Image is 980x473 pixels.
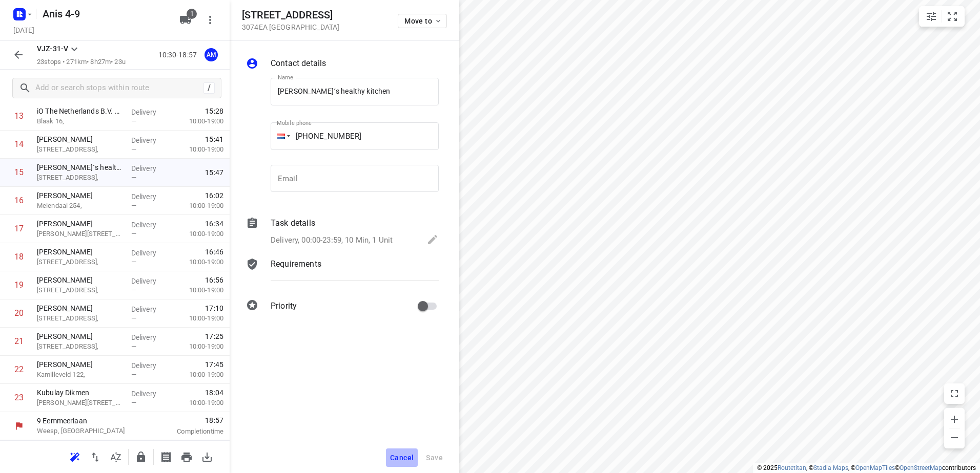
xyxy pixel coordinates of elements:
p: Delivery [131,191,169,202]
div: AM [205,48,218,61]
p: 10:00-19:00 [173,313,223,324]
p: [STREET_ADDRESS], [37,257,123,267]
a: OpenMapTiles [855,464,895,471]
p: [PERSON_NAME] [37,190,123,201]
div: 21 [14,336,24,346]
p: 3074EA [GEOGRAPHIC_DATA] [242,23,339,31]
p: Meiendaal 254, [37,201,123,211]
span: 15:47 [205,167,223,178]
p: iO The Netherlands B.V. Campus Rotterdam [37,106,123,116]
span: — [131,342,136,350]
span: — [131,230,136,238]
div: Contact details [246,57,439,72]
span: 16:34 [205,219,223,229]
p: [PERSON_NAME] [37,134,123,144]
span: Assigned to Anis M [201,50,221,59]
div: 22 [14,364,24,374]
p: Delivery [131,276,169,286]
p: Delivery [131,220,169,230]
p: [STREET_ADDRESS], [37,341,123,352]
span: Cancel [390,454,414,462]
p: 10:00-19:00 [173,341,223,352]
p: Weesp, [GEOGRAPHIC_DATA] [37,426,144,436]
a: OpenStreetMap [900,464,942,471]
div: Netherlands: + 31 [271,122,290,150]
span: — [131,145,136,153]
div: 16 [14,196,24,205]
div: Requirements [246,258,439,289]
p: [PERSON_NAME] [37,303,123,313]
span: 15:28 [205,106,223,116]
p: Delivery [131,163,169,174]
li: © 2025 , © , © © contributors [757,464,976,471]
div: Task detailsDelivery, 00:00-23:59, 10 Min, 1 Unit [246,217,439,248]
p: [STREET_ADDRESS], [37,285,123,295]
div: 14 [14,139,24,149]
button: 1 [175,10,196,30]
span: — [131,286,136,294]
h5: Project date [9,24,38,36]
h5: Anis 4-9 [38,6,171,22]
button: Move to [398,14,447,28]
p: Task details [271,217,315,229]
p: Delivery [131,304,169,314]
p: 10:00-19:00 [173,398,223,408]
p: Delivery [131,360,169,371]
span: Move to [404,17,442,25]
div: / [203,82,215,94]
div: 23 [14,393,24,402]
span: — [131,371,136,378]
span: 18:57 [156,415,223,425]
p: 23 stops • 271km • 8h27m • 23u [37,57,126,67]
h5: [STREET_ADDRESS] [242,9,339,21]
div: 13 [14,111,24,121]
p: [PERSON_NAME] [37,359,123,370]
span: — [131,174,136,181]
p: Kubulay Dikmen [37,388,123,398]
div: 15 [14,167,24,177]
p: [STREET_ADDRESS], [37,144,123,155]
span: 17:10 [205,303,223,313]
span: Download route [197,451,217,461]
p: Requirements [271,258,321,270]
p: 10:00-19:00 [173,229,223,239]
label: Mobile phone [277,120,312,126]
div: 19 [14,280,24,290]
p: [PERSON_NAME][STREET_ADDRESS], [37,229,123,239]
a: Stadia Maps [813,464,848,471]
p: Delivery [131,332,169,342]
span: — [131,399,136,406]
p: 10:00-19:00 [173,116,223,126]
span: — [131,117,136,125]
p: [STREET_ADDRESS], [37,173,123,183]
a: Routetitan [778,464,806,471]
p: 10:30-18:57 [158,50,201,60]
p: 9 Eemmeerlaan [37,416,144,426]
span: 17:25 [205,331,223,341]
span: 16:46 [205,247,223,257]
div: 17 [14,224,24,233]
p: [PERSON_NAME] [37,331,123,341]
p: [STREET_ADDRESS], [37,313,123,324]
span: Reverse route [85,451,106,461]
span: 16:02 [205,190,223,201]
span: 18:04 [205,388,223,398]
button: Cancel [386,448,418,467]
p: [PERSON_NAME] [37,275,123,285]
div: small contained button group [919,6,965,27]
p: Delivery [131,389,169,399]
p: Completion time [156,426,223,437]
p: [PERSON_NAME]´s healthy kitchen [37,162,123,173]
span: Sort by time window [106,451,126,461]
p: VJZ-31-V [37,44,68,54]
p: Kamilleveld 122, [37,370,123,380]
button: Map settings [921,6,942,27]
button: Fit zoom [942,6,963,27]
p: Contact details [271,57,326,70]
p: Delivery [131,107,169,117]
span: — [131,258,136,266]
span: Reoptimize route [65,451,85,461]
p: [PERSON_NAME] [37,219,123,229]
p: Priority [271,300,297,312]
p: [PERSON_NAME] [37,247,123,257]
